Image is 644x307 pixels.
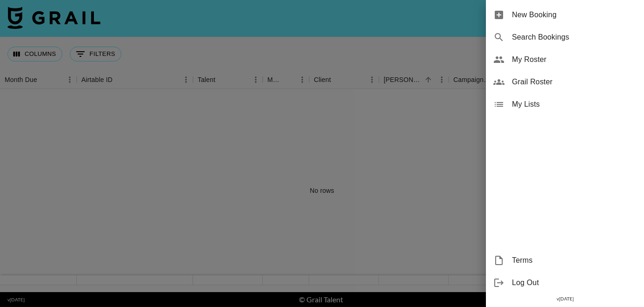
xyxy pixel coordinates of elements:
span: New Booking [512,9,637,20]
div: Grail Roster [486,71,644,93]
span: Grail Roster [512,76,637,88]
span: My Roster [512,54,637,65]
span: Log Out [512,277,637,288]
span: My Lists [512,99,637,110]
div: Log Out [486,272,644,294]
span: Terms [512,255,637,266]
div: My Lists [486,93,644,116]
span: Search Bookings [512,32,637,43]
div: My Roster [486,48,644,71]
div: v [DATE] [486,294,644,304]
div: Terms [486,249,644,272]
div: Search Bookings [486,26,644,48]
div: New Booking [486,4,644,26]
